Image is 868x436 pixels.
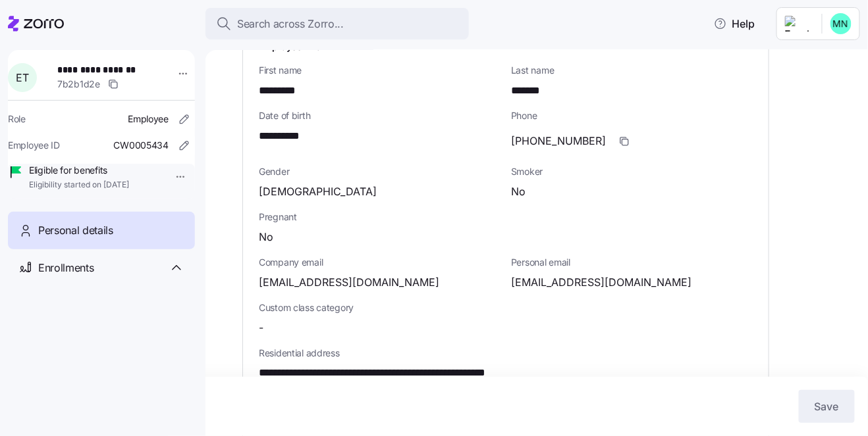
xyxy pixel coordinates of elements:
[8,139,60,152] span: Employee ID
[38,222,113,239] span: Personal details
[16,72,28,83] span: E T
[259,256,501,269] span: Company email
[259,320,263,336] span: -
[128,112,169,126] span: Employee
[259,165,501,178] span: Gender
[703,11,766,37] button: Help
[259,183,377,200] span: [DEMOGRAPHIC_DATA]
[259,229,273,245] span: No
[815,399,839,414] span: Save
[259,301,501,314] span: Custom class category
[114,139,169,152] span: CW0005434
[259,274,439,291] span: [EMAIL_ADDRESS][DOMAIN_NAME]
[511,274,692,291] span: [EMAIL_ADDRESS][DOMAIN_NAME]
[785,16,811,32] img: Employer logo
[511,133,606,149] span: [PHONE_NUMBER]
[38,260,94,276] span: Enrollments
[259,347,753,360] span: Residential address
[830,13,852,34] img: b0ee0d05d7ad5b312d7e0d752ccfd4ca
[511,165,753,178] span: Smoker
[799,390,855,423] button: Save
[511,183,526,200] span: No
[237,16,344,32] span: Search across Zorro...
[8,112,26,126] span: Role
[29,180,129,191] span: Eligibility started on [DATE]
[29,164,129,177] span: Eligible for benefits
[259,64,501,77] span: First name
[511,64,753,77] span: Last name
[714,16,755,32] span: Help
[205,8,469,39] button: Search across Zorro...
[57,78,100,91] span: 7b2b1d2e
[259,210,753,224] span: Pregnant
[259,109,501,122] span: Date of birth
[511,256,753,269] span: Personal email
[511,109,753,122] span: Phone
